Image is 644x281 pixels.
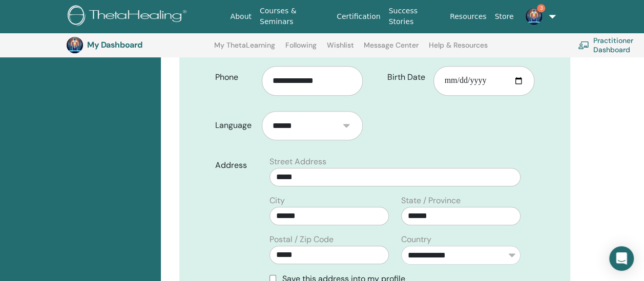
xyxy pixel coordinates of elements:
a: Courses & Seminars [256,2,333,31]
label: Street Address [269,156,326,168]
div: Open Intercom Messenger [609,246,634,271]
label: Birth Date [380,68,434,87]
img: logo.png [68,5,190,28]
label: State / Province [401,194,461,207]
label: City [269,194,285,207]
label: Phone [207,68,262,87]
a: Message Center [364,41,419,57]
a: My ThetaLearning [214,41,275,57]
label: Country [401,233,431,246]
label: Language [207,116,262,135]
label: Address [207,156,263,175]
a: Certification [333,7,384,26]
a: Store [490,7,517,26]
a: About [226,7,255,26]
a: Resources [446,7,491,26]
h3: My Dashboard [87,40,190,50]
a: Wishlist [327,41,354,57]
img: chalkboard-teacher.svg [578,41,589,49]
a: Following [285,41,317,57]
a: Success Stories [384,2,445,31]
a: Help & Resources [429,41,488,57]
img: default.jpg [67,37,83,53]
label: Postal / Zip Code [269,233,334,246]
span: 3 [537,4,545,12]
img: default.jpg [526,8,542,25]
